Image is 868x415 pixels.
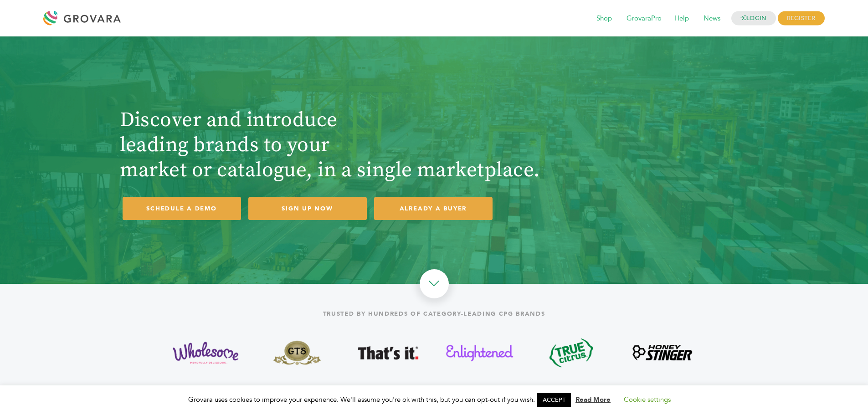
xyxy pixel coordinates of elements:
[248,197,367,220] a: SIGN UP NOW
[620,10,668,27] span: GrovaraPro
[731,11,776,26] a: LOGIN
[620,14,668,24] a: GrovaraPro
[537,393,571,407] a: ACCEPT
[590,14,618,24] a: Shop
[697,10,727,27] span: News
[115,306,753,322] div: Trusted by hundreds of category-leading CPG brands
[123,197,241,220] a: SCHEDULE A DEMO
[575,395,611,404] a: Read More
[120,108,589,183] h1: Discover and introduce leading brands to your market or catalogue, in a single marketplace.
[590,10,618,27] span: Shop
[374,197,493,220] a: ALREADY A BUYER
[668,14,695,24] a: Help
[778,11,825,26] span: REGISTER
[697,14,727,24] a: News
[624,395,671,404] a: Cookie settings
[668,10,695,27] span: Help
[188,395,680,404] span: Grovara uses cookies to improve your experience. We'll assume you're ok with this, but you can op...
